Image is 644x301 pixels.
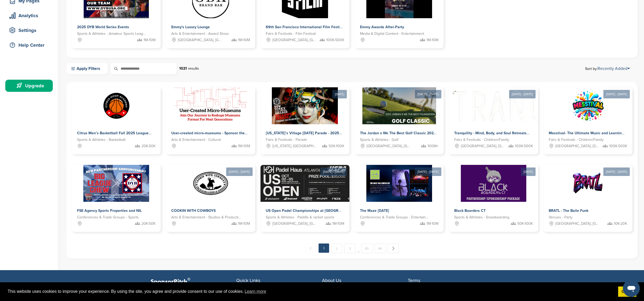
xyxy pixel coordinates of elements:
[331,243,342,253] a: 2
[8,26,53,35] div: Settings
[171,208,216,213] span: COOKIN WITH COWBOYS
[77,137,125,143] span: Sports & Athletes - Basketball
[449,79,538,154] a: [DATE] - [DATE] Sponsorpitch & Tranquility - Mind, Body, and Soul Retreats Fairs & Festivals - Ch...
[555,143,600,149] span: [GEOGRAPHIC_DATA], [GEOGRAPHIC_DATA]
[272,221,317,227] span: [GEOGRAPHIC_DATA], [GEOGRAPHIC_DATA]
[545,87,631,124] img: Sponsorpitch &
[549,214,572,220] span: Venues - Party
[598,66,630,71] a: Recently Added
[266,214,334,220] span: Sports & Athletes - Paddle & racket sports
[332,90,347,98] div: [DATE]
[319,243,329,253] em: 1
[461,143,505,149] span: [GEOGRAPHIC_DATA], [GEOGRAPHIC_DATA]
[360,137,398,143] span: Sports & Athletes - Golf
[322,278,341,283] span: About Us
[72,87,161,154] a: Sponsorpitch & Citrus Men’s Basketball Fall 2025 League Sports & Athletes - Basketball 20K-50K
[77,131,149,135] span: Citrus Men’s Basketball Fall 2025 League
[360,31,424,37] span: Media & Digital Content - Entertainment
[609,143,627,149] span: 100K-500K
[244,288,267,295] a: learn more about cookies
[266,31,316,37] span: Fairs & Festivals - Film Festival
[272,37,317,43] span: [GEOGRAPHIC_DATA], [GEOGRAPHIC_DATA]
[361,243,372,253] a: 85
[449,156,538,232] a: [DATE] Sponsorpitch & Black Boarders CT Sports & Athletes - Snowboarding 50K-100K
[509,90,536,98] div: [DATE] - [DATE]
[171,25,210,29] span: Emmy's Luxury Lounge
[355,156,444,232] a: [DATE] - [DATE] Sponsorpitch & The Maze [DATE] Conferences & Trade Groups - Entertainment 1M-10M
[5,9,53,22] a: Analytics
[543,156,632,232] a: [DATE] - [DATE] Sponsorpitch & BRATL - The Baile Funk Venues - Party [GEOGRAPHIC_DATA], [GEOGRAPH...
[8,11,53,20] div: Analytics
[266,137,307,143] span: Fairs & Festivals - Parade
[261,165,399,202] img: Sponsorpitch &
[8,288,614,295] span: This website uses cookies to improve your experience. By using the site, you agree and provide co...
[355,79,444,154] a: [DATE] - [DATE] Sponsorpitch & The Jordan x We The Best Golf Classic 2025 – Where Sports, Music &...
[427,37,438,43] span: 1M-10M
[367,143,411,149] span: [GEOGRAPHIC_DATA], [GEOGRAPHIC_DATA]
[388,243,399,253] a: Next →
[5,39,53,51] a: Help Center
[517,221,533,227] span: 50K-100K
[77,31,148,37] span: Sports & Athletes - Amateur Sports Leagues
[174,87,247,124] img: Sponsorpitch &
[618,286,636,297] a: dismiss cookie message
[179,66,187,71] strong: 1021
[188,66,199,71] span: results
[261,79,349,154] a: [DATE] Sponsorpitch & [US_STATE]’s Village [DATE] Parade - 2025 Fairs & Festivals - Parade [US_ST...
[360,208,389,213] span: The Maze [DATE]
[603,168,630,176] div: [DATE] - [DATE]
[428,143,438,149] span: 100M+
[415,168,441,176] div: [DATE] - [DATE]
[454,214,509,220] span: Sports & Athletes - Snowboarding
[261,156,349,232] a: [DATE] - [DATE] Sponsorpitch & US Open Padel Championships at [GEOGRAPHIC_DATA] Sports & Athletes...
[77,214,139,220] span: Conferences & Trade Groups - Sports
[569,165,606,202] img: Sponsorpitch &
[360,25,404,29] span: Emmy Awards After-Party
[454,131,527,135] span: Tranquility - Mind, Body, and Soul Retreats
[171,214,242,220] span: Arts & Entertainment - Studios & Production Co's
[362,87,436,124] img: Sponsorpitch &
[515,143,533,149] span: 100K-500K
[415,90,441,98] div: [DATE] - [DATE]
[614,221,627,227] span: 10K-20K
[366,165,432,202] img: Sponsorpitch &
[454,208,486,213] span: Black Boarders CT
[375,243,386,253] a: 86
[326,37,344,43] span: 100K-500K
[238,221,250,227] span: 1M-10M
[408,278,420,283] span: Terms
[543,79,632,154] a: [DATE] - [DATE] Sponsorpitch & Messtival- The Ultimate Music and Learning Family Festival Fairs &...
[236,278,260,283] span: Quick Links
[461,165,527,202] img: Sponsorpitch &
[272,87,338,124] img: Sponsorpitch &
[226,168,253,176] div: [DATE] - [DATE]
[266,131,339,135] span: [US_STATE]’s Village [DATE] Parade - 2025
[98,87,135,124] img: Sponsorpitch &
[83,165,149,202] img: Sponsorpitch &
[178,37,222,43] span: [GEOGRAPHIC_DATA], [GEOGRAPHIC_DATA]
[171,131,295,135] span: User-created micro-museums - Sponsor the future of cultural storytelling
[623,280,640,297] iframe: Button to launch messaging window
[305,243,316,253] span: ← Previous
[549,208,588,213] span: BRATL - The Baile Funk
[344,243,356,253] a: 3
[67,63,108,74] a: Apply Filters
[555,221,600,227] span: [GEOGRAPHIC_DATA], [GEOGRAPHIC_DATA]
[192,165,229,202] img: Sponsorpitch &
[585,66,630,71] span: Sort by:
[549,137,604,143] span: Fairs & Festivals - Children/Family
[72,165,161,232] a: Sponsorpitch & FSE Agency Sports Properties and NIL Conferences & Trade Groups - Sports 20K-50K
[77,208,142,213] span: FSE Agency Sports Properties and NIL
[141,221,155,227] span: 20K-50K
[187,276,190,283] span: ®
[77,25,129,29] span: 2025 DYB World Series Events
[360,214,430,220] span: Conferences & Trade Groups - Entertainment
[332,221,344,227] span: 1M-10M
[266,25,345,29] span: 69th San Francisco International Film Festival
[5,24,53,36] a: Settings
[427,221,438,227] span: 1M-10M
[320,168,347,176] div: [DATE] - [DATE]
[272,143,317,149] span: [US_STATE], [GEOGRAPHIC_DATA]
[141,143,155,149] span: 20K-50K
[171,31,229,37] span: Arts & Entertainment - Award Show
